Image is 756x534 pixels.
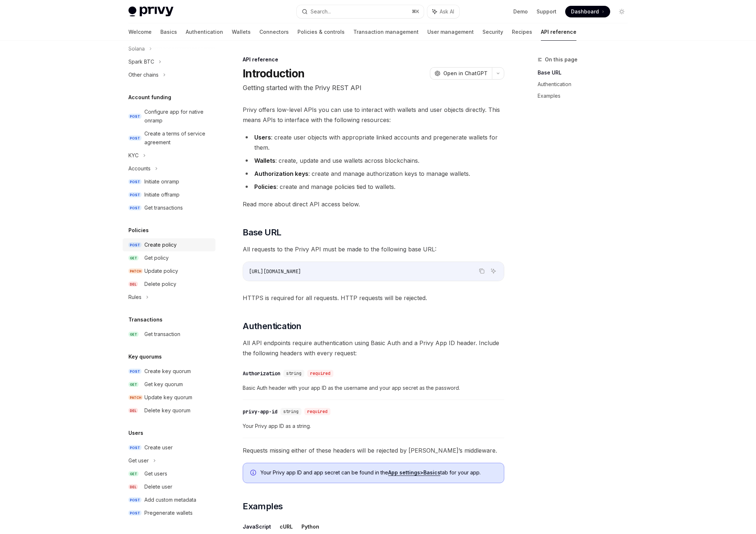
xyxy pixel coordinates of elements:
div: Initiate offramp [144,190,180,199]
div: KYC [128,151,139,160]
a: POSTAdd custom metadata [123,493,215,506]
div: Get policy [144,254,169,262]
a: POSTCreate policy [123,238,215,251]
button: Open in ChatGPT [430,67,492,80]
div: Delete key quorum [144,406,190,415]
div: Spark BTC [128,57,154,66]
span: POST [128,179,141,185]
a: Welcome [128,23,152,41]
span: DEL [128,408,138,413]
a: Recipes [512,23,532,41]
span: POST [128,192,141,198]
strong: Wallets [254,157,275,164]
span: Dashboard [571,8,599,15]
span: POST [128,369,141,374]
a: Demo [513,8,528,15]
span: Open in ChatGPT [443,70,488,77]
a: Connectors [259,23,289,41]
span: Basic Auth header with your app ID as the username and your app secret as the password. [243,384,504,392]
span: POST [128,242,141,248]
span: [URL][DOMAIN_NAME] [249,268,301,275]
strong: Users [254,134,271,141]
div: Get transaction [144,330,180,339]
span: Privy offers low-level APIs you can use to interact with wallets and user objects directly. This ... [243,105,504,125]
div: privy-app-id [243,408,278,415]
div: Accounts [128,164,151,173]
span: Your Privy app ID and app secret can be found in the tab for your app. [260,469,497,476]
span: POST [128,114,141,119]
div: Initiate onramp [144,177,179,186]
a: Security [482,23,503,41]
h5: Account funding [128,93,171,102]
strong: Basics [423,469,440,476]
span: HTTPS is required for all requests. HTTP requests will be rejected. [243,293,504,303]
div: Add custom metadata [144,495,196,504]
a: POSTCreate key quorum [123,365,215,378]
span: string [283,409,299,414]
a: Dashboard [565,6,610,17]
span: POST [128,497,141,503]
div: Other chains [128,70,159,79]
a: Transaction management [353,23,419,41]
button: Ask AI [489,266,498,276]
span: GET [128,471,139,477]
div: required [307,370,333,377]
a: DELDelete policy [123,278,215,291]
div: API reference [243,56,504,63]
a: Authentication [538,78,633,90]
li: : create user objects with appropriate linked accounts and pregenerate wallets for them. [243,132,504,153]
div: Delete user [144,482,172,491]
span: All requests to the Privy API must be made to the following base URL: [243,244,504,254]
a: POSTInitiate offramp [123,188,215,201]
strong: Policies [254,183,276,190]
div: required [304,408,330,415]
div: Create key quorum [144,367,191,376]
span: Base URL [243,227,281,238]
a: API reference [541,23,576,41]
div: Configure app for native onramp [144,108,211,125]
div: Create user [144,443,173,452]
span: POST [128,445,141,450]
a: Wallets [232,23,251,41]
span: GET [128,332,139,337]
div: Get user [128,456,149,465]
a: GETGet users [123,467,215,480]
div: Authorization [243,370,280,377]
div: Create policy [144,240,177,249]
button: Search...⌘K [297,5,424,18]
a: User management [427,23,474,41]
a: Basics [160,23,177,41]
div: Create a terms of service agreement [144,129,211,147]
span: GET [128,382,139,387]
a: Authentication [186,23,223,41]
p: Getting started with the Privy REST API [243,83,504,93]
div: Pregenerate wallets [144,509,193,517]
span: PATCH [128,395,143,400]
span: On this page [545,55,578,64]
li: : create, update and use wallets across blockchains. [243,155,504,166]
span: GET [128,255,139,261]
span: Your Privy app ID as a string. [243,422,504,430]
span: PATCH [128,268,143,274]
li: : create and manage policies tied to wallets. [243,182,504,192]
a: GETGet policy [123,251,215,264]
strong: App settings [388,469,420,476]
div: Get key quorum [144,380,183,389]
a: POSTInitiate onramp [123,175,215,188]
button: Toggle dark mode [616,6,628,17]
a: Policies & controls [297,23,345,41]
a: App settings>Basics [388,469,440,476]
h1: Introduction [243,67,304,80]
a: Base URL [538,67,633,78]
span: Authentication [243,320,301,332]
div: Get transactions [144,203,183,212]
a: POSTGet transactions [123,201,215,214]
span: POST [128,135,141,141]
span: Ask AI [440,8,454,15]
button: Copy the contents from the code block [477,266,486,276]
span: Requests missing either of these headers will be rejected by [PERSON_NAME]’s middleware. [243,445,504,456]
a: DELDelete key quorum [123,404,215,417]
svg: Info [250,470,258,477]
h5: Transactions [128,315,163,324]
div: Get users [144,469,167,478]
